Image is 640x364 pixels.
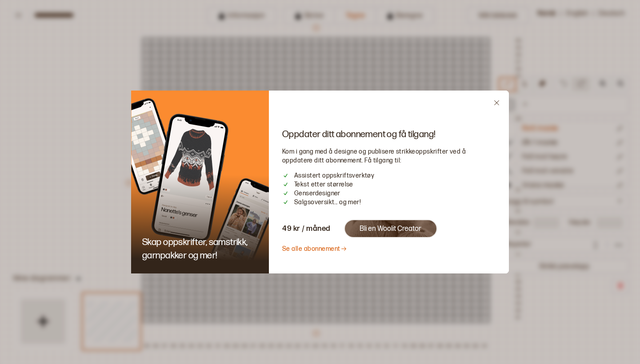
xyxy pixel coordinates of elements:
[294,198,361,207] span: Salgsoversikt... og mer!
[282,224,331,233] span: 49 kr / måned
[294,180,353,189] span: Tekst etter størrelse
[282,245,347,253] a: Se alle abonnement
[493,99,500,108] div: Close
[282,147,496,165] p: Kom i gang med å designe og publisere strikkeoppskrifter ved å oppdatere ditt abonnement. Få tilg...
[344,219,437,238] button: Bli en Woolit Creator
[282,128,496,141] h1: Oppdater ditt abonnement og få tilgang!
[294,171,374,180] span: Assistert oppskriftsverktøy
[142,236,258,262] h1: Skap oppskrifter, samstrikk, garnpakker og mer!
[294,189,340,198] span: Genserdesigner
